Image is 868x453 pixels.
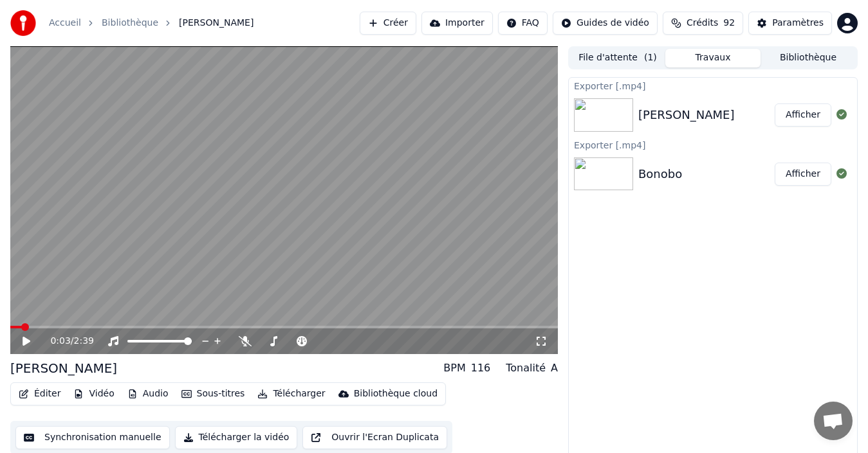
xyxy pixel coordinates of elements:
div: BPM [443,360,465,376]
button: Crédits92 [663,12,743,35]
button: Synchronisation manuelle [15,426,170,449]
button: Importer [421,12,493,35]
a: Accueil [49,17,81,30]
div: Paramètres [772,17,824,30]
div: Tonalité [506,360,546,376]
button: Vidéo [68,385,119,403]
button: Afficher [775,163,831,186]
img: youka [10,10,36,36]
span: 0:03 [50,335,70,348]
span: 2:39 [74,335,94,348]
span: [PERSON_NAME] [179,17,254,30]
button: File d'attente [570,49,665,67]
button: Afficher [775,103,831,127]
div: 116 [471,360,491,376]
a: Bibliothèque [102,17,158,30]
button: Travaux [665,49,761,67]
div: Bibliothèque cloud [354,387,438,400]
button: FAQ [498,12,548,35]
span: Crédits [687,17,718,30]
button: Ouvrir l'Ecran Duplicata [302,426,447,449]
button: Guides de vidéo [553,12,658,35]
span: ( 1 ) [644,51,657,64]
div: A [551,360,558,376]
div: [PERSON_NAME] [638,106,735,124]
button: Paramètres [748,12,832,35]
div: Ouvrir le chat [814,402,853,440]
div: Exporter [.mp4] [569,137,857,152]
div: / [50,335,81,348]
div: Bonobo [638,165,682,183]
button: Audio [122,385,174,403]
button: Télécharger [252,385,330,403]
div: [PERSON_NAME] [10,359,117,377]
button: Éditer [14,385,66,403]
button: Bibliothèque [761,49,856,67]
button: Sous-titres [176,385,250,403]
button: Télécharger la vidéo [175,426,298,449]
div: Exporter [.mp4] [569,78,857,93]
span: 92 [723,17,735,30]
button: Créer [360,12,416,35]
nav: breadcrumb [49,17,254,30]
